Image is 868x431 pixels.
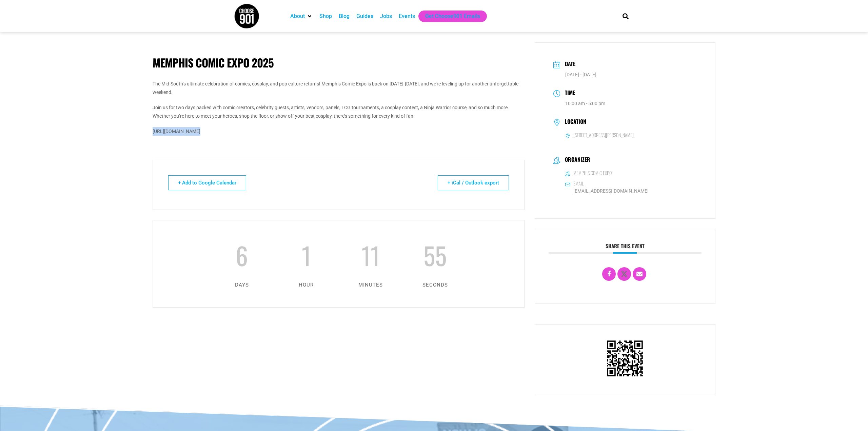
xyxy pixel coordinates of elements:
[561,89,575,98] h3: Time
[210,280,274,290] p: days
[274,280,338,290] p: hour
[620,11,631,22] div: Search
[617,267,631,281] a: X Social Network
[561,60,575,70] h3: Date
[573,132,634,138] h6: [STREET_ADDRESS][PERSON_NAME]
[565,72,596,77] span: [DATE] - [DATE]
[287,11,316,22] div: About
[573,170,612,176] h6: Memphis Comic Expo
[338,280,403,290] p: minutes
[403,280,467,290] p: seconds
[168,175,246,190] a: + Add to Google Calendar
[561,118,586,126] h3: Location
[287,11,611,22] nav: Main nav
[605,338,645,379] img: QR Code
[565,188,649,195] a: [EMAIL_ADDRESS][DOMAIN_NAME]
[425,12,480,20] a: Get Choose901 Emails
[236,229,248,280] span: 6
[153,103,525,120] p: Join us for two days packed with comic creators, celebrity guests, artists, vendors, panels, TCG ...
[573,180,584,187] h6: Email
[423,229,447,280] span: 55
[290,12,305,20] a: About
[633,267,646,281] a: Email
[153,80,525,97] p: The Mid-South’s ultimate celebration of comics, cosplay, and pop culture returns! Memphis Comic E...
[302,229,311,280] span: 1
[153,127,525,136] p: [URL][DOMAIN_NAME]
[399,12,415,20] a: Events
[339,12,350,20] a: Blog
[319,12,332,20] a: Shop
[361,229,380,280] span: 11
[438,175,509,190] a: + iCal / Outlook export
[549,243,702,254] h3: Share this event
[356,12,373,20] a: Guides
[153,56,525,70] h1: Memphis Comic Expo 2025
[380,12,392,20] a: Jobs
[561,156,590,164] h3: Organizer
[602,267,616,281] a: Share on Facebook
[565,101,605,106] abbr: 10:00 am - 5:00 pm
